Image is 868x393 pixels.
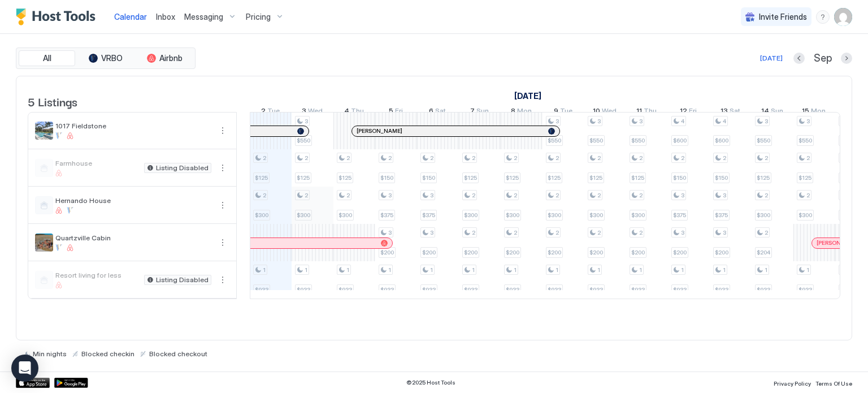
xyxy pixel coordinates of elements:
span: $933 [380,286,394,293]
button: More options [216,198,229,212]
span: 4 [723,118,726,125]
span: [PERSON_NAME] [357,127,402,135]
span: $933 [548,286,561,293]
a: September 11, 2025 [633,104,659,120]
span: $933 [255,286,268,293]
span: 8 [511,106,515,118]
span: Tue [560,106,572,118]
span: $125 [631,174,644,182]
span: $300 [798,211,812,219]
span: $933 [464,286,478,293]
span: $933 [422,286,436,293]
span: 2 [597,229,601,236]
span: 3 [555,118,559,125]
span: 2 [597,192,601,199]
span: 3 [430,192,433,199]
div: listing image [35,234,53,252]
span: 13 [721,106,728,118]
button: [DATE] [758,51,784,65]
span: 5 Listings [28,93,77,110]
span: $200 [673,249,687,256]
a: September 6, 2025 [426,104,449,120]
span: $933 [589,286,603,293]
span: [PERSON_NAME] [817,239,862,247]
span: Privacy Policy [774,380,811,387]
span: $150 [715,174,728,182]
a: Privacy Policy [774,377,811,388]
span: Invite Friends [759,12,807,22]
span: $200 [380,249,394,256]
button: More options [216,124,229,137]
span: $933 [798,286,812,293]
button: Airbnb [136,50,193,66]
span: 2 [514,229,517,236]
a: September 9, 2025 [551,104,575,120]
span: 1 [597,266,600,274]
span: $933 [506,286,519,293]
span: 3 [302,106,306,118]
span: $300 [464,211,478,219]
span: $125 [255,174,268,182]
span: 2 [806,154,810,162]
span: 12 [680,106,687,118]
span: 4 [681,118,684,125]
span: 2 [472,154,475,162]
span: 3 [388,192,392,199]
span: 2 [514,154,517,162]
span: 2 [263,154,266,162]
span: 2 [388,154,392,162]
span: $200 [548,249,561,256]
span: 1 [806,266,809,274]
span: $200 [589,249,603,256]
span: Tue [267,106,280,118]
span: VRBO [101,53,123,63]
span: 3 [430,229,433,236]
button: More options [216,161,229,175]
span: Fri [395,106,403,118]
div: menu [216,124,229,137]
span: 2 [261,106,266,118]
div: menu [216,236,229,249]
span: $375 [422,211,435,219]
span: $933 [338,286,352,293]
span: 3 [305,118,308,125]
span: 2 [305,154,308,162]
span: 3 [639,118,643,125]
a: September 4, 2025 [341,104,367,120]
span: © 2025 Host Tools [406,379,455,386]
span: $933 [297,286,310,293]
span: Sat [730,106,740,118]
a: Terms Of Use [815,377,852,388]
span: 3 [681,192,684,199]
span: 2 [723,154,726,162]
div: App Store [16,378,50,388]
span: 1 [639,266,642,274]
div: [DATE] [760,53,783,63]
span: 2 [555,229,559,236]
a: Inbox [156,11,175,23]
span: $125 [548,174,561,182]
span: 2 [263,192,266,199]
span: Fri [689,106,697,118]
span: $300 [548,211,561,219]
button: Next month [841,53,852,64]
span: $300 [589,211,603,219]
span: 2 [639,154,643,162]
button: More options [216,236,229,249]
span: $933 [673,286,687,293]
span: 2 [514,192,517,199]
div: menu [816,10,830,24]
span: 3 [681,229,684,236]
span: 3 [723,192,726,199]
span: 2 [765,154,768,162]
span: 4 [344,106,349,118]
span: $933 [757,286,770,293]
span: 5 [389,106,393,118]
a: September 15, 2025 [799,104,828,120]
span: 2 [639,229,643,236]
a: Host Tools Logo [16,8,101,25]
span: $550 [798,137,812,144]
span: $204 [757,249,770,256]
span: 11 [636,106,642,118]
a: September 7, 2025 [467,104,492,120]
